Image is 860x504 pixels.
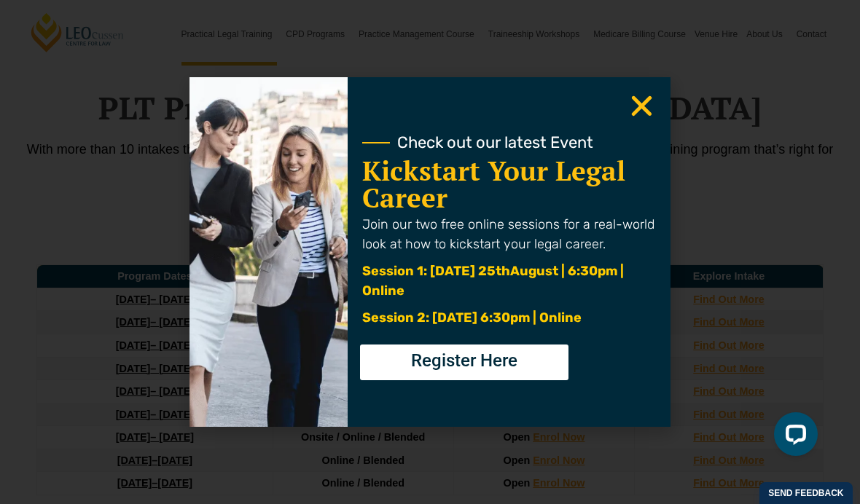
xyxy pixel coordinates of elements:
a: Close [628,92,656,120]
span: Session 2: [DATE] 6:30pm | Online [362,310,582,326]
iframe: LiveChat chat widget [762,406,824,468]
span: Session 1: [DATE] 25 [362,263,496,279]
span: Join our two free online sessions for a real-world look at how to kickstart your legal career. [362,216,654,252]
span: Register Here [411,352,517,369]
a: Kickstart Your Legal Career [362,153,625,216]
a: Register Here [360,344,568,380]
span: Check out our latest Event [397,135,593,151]
span: th [496,263,510,279]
